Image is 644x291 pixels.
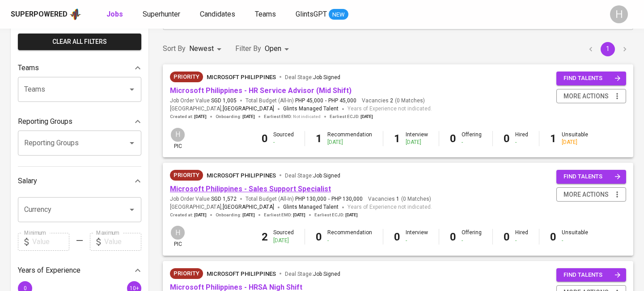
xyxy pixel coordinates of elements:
button: page 1 [601,42,615,56]
span: Job Order Value [170,195,237,203]
a: Teams [255,9,278,20]
div: Hired [515,229,528,244]
span: [DATE] [293,212,305,218]
b: 0 [394,231,400,243]
div: Salary [18,172,141,190]
span: [DATE] [194,114,207,120]
span: Glints Managed Talent [283,105,339,112]
div: Interview [406,229,428,244]
span: NEW [329,10,348,19]
span: Clear All filters [25,36,134,47]
div: New Job received from Demand Team [170,72,203,82]
span: 2 [389,97,393,105]
b: 0 [550,231,556,243]
span: Onboarding : [216,212,255,218]
span: [GEOGRAPHIC_DATA] [223,203,274,212]
span: Job Signed [313,74,340,80]
span: Priority [170,72,203,81]
div: - [406,237,428,245]
p: Reporting Groups [18,116,72,127]
a: Jobs [106,9,125,20]
span: Job Signed [313,271,340,277]
a: Candidates [200,9,237,20]
span: Deal Stage : [285,74,340,80]
div: Offering [462,229,482,244]
span: find talents [563,73,621,84]
span: Onboarding : [216,114,255,120]
div: Superpowered [11,9,68,20]
b: 0 [450,231,456,243]
b: 0 [262,132,268,145]
div: [DATE] [562,139,588,146]
div: [DATE] [327,139,372,146]
span: PHP 130,000 [295,195,326,203]
span: Job Signed [313,173,340,179]
div: [DATE] [273,237,294,245]
div: H [170,225,186,240]
span: Years of Experience not indicated. [347,203,432,212]
span: [GEOGRAPHIC_DATA] , [170,105,274,114]
div: H [610,5,628,23]
div: New Job received from Demand Team [170,268,203,279]
div: - [462,237,482,245]
div: H [170,127,186,143]
span: Total Budget (All-In) [246,97,356,105]
div: Offering [462,131,482,146]
div: Teams [18,59,141,77]
span: 1 [395,195,399,203]
span: Earliest ECJD : [314,212,358,218]
span: Total Budget (All-In) [246,195,363,203]
span: - [325,97,326,105]
span: Open [265,44,281,53]
span: find talents [563,172,621,182]
input: Value [32,233,69,251]
span: Earliest EMD : [264,212,305,218]
span: [DATE] [345,212,358,218]
span: Earliest EMD : [264,114,321,120]
b: 0 [316,231,322,243]
button: find talents [556,72,626,85]
span: Superhunter [143,10,180,18]
div: Hired [515,131,528,146]
div: - [515,237,528,245]
button: Clear All filters [18,34,141,50]
span: Candidates [200,10,235,18]
span: Years of Experience not indicated. [347,105,432,114]
p: Sort By [163,43,186,54]
button: Open [126,83,138,96]
span: Glints Managed Talent [283,204,339,210]
b: 1 [394,132,400,145]
span: Vacancies ( 0 Matches ) [362,97,425,105]
span: more actions [563,189,609,200]
span: Deal Stage : [285,173,340,179]
div: pic [170,225,186,248]
div: - [515,139,528,146]
span: Created at : [170,212,207,218]
span: PHP 45,000 [295,97,323,105]
b: 0 [504,231,510,243]
span: - [328,195,330,203]
div: [DATE] [406,139,428,146]
a: GlintsGPT NEW [296,9,348,20]
span: Created at : [170,114,207,120]
span: Deal Stage : [285,271,340,277]
div: Recommendation [327,229,372,244]
span: [GEOGRAPHIC_DATA] [223,105,274,114]
button: find talents [556,268,626,282]
span: Vacancies ( 0 Matches ) [368,195,431,203]
span: 10+ [129,285,139,291]
span: SGD 1,572 [211,195,237,203]
button: more actions [556,89,626,104]
span: Priority [170,171,203,180]
div: Unsuitable [562,131,588,146]
div: Years of Experience [18,261,141,279]
span: Job Order Value [170,97,237,105]
b: 2 [262,231,268,243]
div: Unsuitable [562,229,588,244]
span: [DATE] [242,212,255,218]
span: Teams [255,10,276,18]
div: Sourced [273,229,294,244]
div: Reporting Groups [18,113,141,131]
span: more actions [563,91,609,102]
div: Recommendation [327,131,372,146]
